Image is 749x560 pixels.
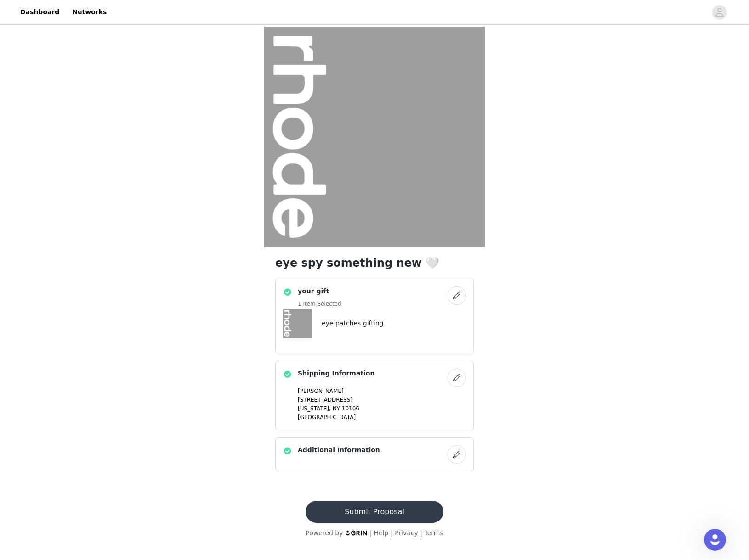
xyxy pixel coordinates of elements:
h1: eye spy something new 🤍 [275,255,474,271]
span: 10106 [342,405,359,412]
span: | [391,529,393,537]
h4: your gift [298,286,341,296]
h4: Additional Information [298,445,380,455]
h4: eye patches gifting [322,319,383,328]
p: [PERSON_NAME] [298,387,466,395]
a: Terms [424,529,443,537]
h4: Shipping Information [298,369,374,378]
img: campaign image [264,27,485,247]
span: [US_STATE], [298,405,331,412]
span: NY [333,405,340,412]
button: Submit Proposal [306,501,443,523]
p: [STREET_ADDRESS] [298,396,466,404]
iframe: Intercom live chat [704,529,726,551]
div: Additional Information [275,437,474,471]
span: Powered by [306,529,343,537]
div: your gift [275,279,474,353]
img: eye patches gifting [283,309,312,338]
span: | [420,529,422,537]
a: Privacy [395,529,418,537]
span: | [370,529,372,537]
a: Help [374,529,389,537]
p: [GEOGRAPHIC_DATA] [298,413,466,421]
a: Networks [67,2,112,22]
div: Shipping Information [275,361,474,430]
img: logo [345,530,368,536]
h5: 1 Item Selected [298,300,341,308]
a: Dashboard [15,2,65,22]
div: avatar [715,5,724,20]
